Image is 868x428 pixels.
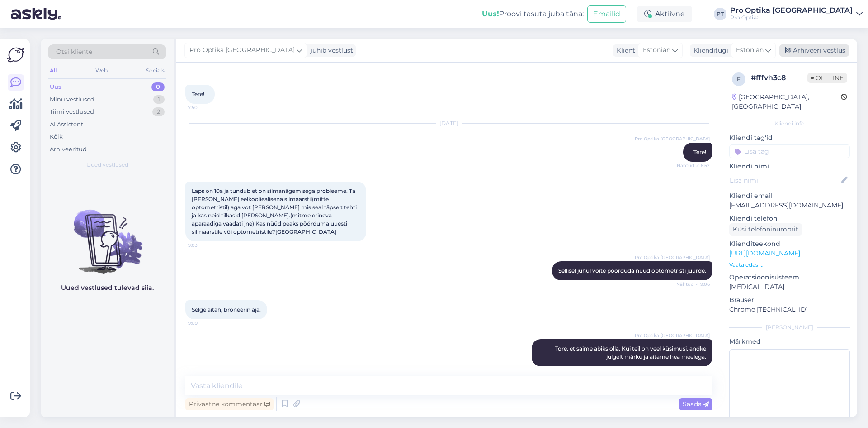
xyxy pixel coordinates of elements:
div: Kõik [50,132,63,141]
button: Emailid [587,5,626,23]
div: All [48,65,58,77]
div: [DATE] [185,119,712,127]
span: Selge aitäh, broneerin aja. [192,306,261,313]
div: [GEOGRAPHIC_DATA], [GEOGRAPHIC_DATA] [732,92,841,111]
div: Klient [613,46,635,55]
div: Pro Optika [GEOGRAPHIC_DATA] [730,7,853,14]
p: Klienditeekond [729,239,850,249]
a: Pro Optika [GEOGRAPHIC_DATA]Pro Optika [730,7,863,21]
div: Socials [144,65,166,77]
div: Tiimi vestlused [50,107,94,116]
span: Pro Optika [GEOGRAPHIC_DATA] [635,135,710,142]
span: f [737,76,741,82]
p: Uued vestlused tulevad siia. [61,283,154,293]
div: Web [94,65,109,77]
div: Küsi telefoninumbrit [729,223,802,236]
div: PT [714,8,726,20]
div: Arhiveeri vestlus [779,44,849,57]
input: Lisa nimi [730,175,840,185]
span: Pro Optika [GEOGRAPHIC_DATA] [189,45,295,55]
p: [EMAIL_ADDRESS][DOMAIN_NAME] [729,201,850,210]
span: Pro Optika [GEOGRAPHIC_DATA] [635,332,710,339]
div: [PERSON_NAME] [729,323,850,332]
div: juhib vestlust [307,46,353,55]
b: Uus! [482,10,499,18]
div: Uus [50,82,61,91]
span: Tere! [693,149,706,155]
span: Nähtud ✓ 9:06 [676,281,710,288]
div: AI Assistent [50,120,83,129]
span: 9:09 [188,320,222,327]
span: Pro Optika [GEOGRAPHIC_DATA] [635,254,710,261]
p: Vaata edasi ... [729,261,850,269]
input: Lisa tag [729,144,850,158]
span: Estonian [736,45,764,55]
p: Kliendi email [729,191,850,201]
p: [MEDICAL_DATA] [729,282,850,292]
p: Chrome [TECHNICAL_ID] [729,305,850,314]
span: Otsi kliente [56,47,92,57]
p: Kliendi telefon [729,214,850,223]
span: 9:09 [676,367,710,374]
div: Aktiivne [637,6,692,22]
span: Nähtud ✓ 8:52 [676,162,710,169]
span: Tere! [192,91,204,97]
span: Sellisel juhul võite pöörduda nüüd optometristi juurde. [558,267,706,274]
div: 1 [153,95,165,104]
span: Saada [683,400,709,408]
div: 2 [152,107,165,116]
div: Proovi tasuta juba täna: [482,9,584,19]
p: Brauser [729,295,850,305]
a: [URL][DOMAIN_NAME] [729,249,800,257]
img: Askly Logo [7,46,24,63]
span: Tore, et saime abiks olla. Kui teil on veel küsimusi, andke julgelt märku ja aitame hea meelega. [555,345,708,360]
span: Uued vestlused [86,161,128,169]
span: Laps on 10a ja tundub et on silmanägemisega probleeme. Ta [PERSON_NAME] eelkooliealisena silmaars... [192,188,358,235]
div: Kliendi info [729,120,850,128]
p: Operatsioonisüsteem [729,273,850,282]
p: Kliendi tag'id [729,133,850,143]
div: 0 [151,82,165,91]
p: Kliendi nimi [729,162,850,171]
div: Pro Optika [730,14,853,21]
span: 7:50 [188,104,222,111]
div: Privaatne kommentaar [185,398,274,410]
div: Minu vestlused [50,95,94,104]
div: Arhiveeritud [50,145,87,154]
span: Offline [807,73,847,83]
div: Klienditugi [690,46,728,55]
div: # fffvh3c8 [751,72,807,83]
img: No chats [41,193,174,275]
span: Estonian [643,45,670,55]
span: 9:03 [188,242,222,249]
p: Märkmed [729,337,850,346]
